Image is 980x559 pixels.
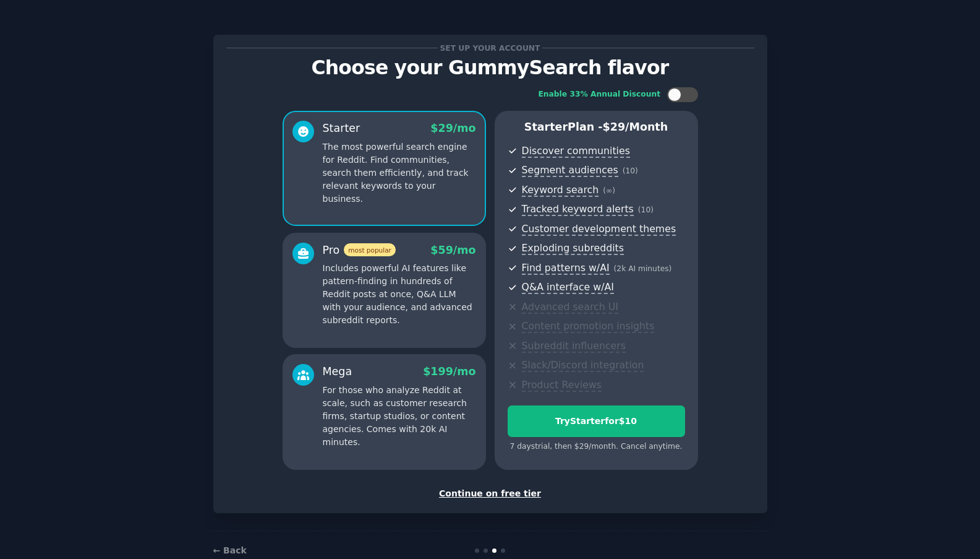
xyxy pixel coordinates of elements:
div: Try Starter for $10 [508,415,684,428]
span: Tracked keyword alerts [522,203,634,216]
span: ( 10 ) [623,167,638,175]
div: Continue on free tier [226,487,754,500]
div: Pro [323,243,396,258]
span: Product Reviews [522,379,602,392]
p: Choose your GummySearch flavor [226,57,754,79]
span: ( ∞ ) [603,186,615,195]
span: ( 10 ) [638,206,654,214]
span: $ 29 /month [603,121,668,133]
div: Mega [323,364,352,379]
div: Enable 33% Annual Discount [539,89,661,100]
button: TryStarterfor$10 [508,405,685,437]
span: ( 2k AI minutes ) [614,264,672,273]
span: Advanced search UI [522,301,618,314]
span: $ 199 /mo [423,365,475,378]
span: Exploding subreddits [522,242,624,255]
span: Discover communities [522,145,630,158]
p: Includes powerful AI features like pattern-finding in hundreds of Reddit posts at once, Q&A LLM w... [323,262,476,327]
span: Keyword search [522,184,599,197]
span: Set up your account [438,41,542,54]
span: Slack/Discord integration [522,359,644,372]
p: Starter Plan - [508,119,685,135]
a: ← Back [213,545,247,555]
span: Find patterns w/AI [522,262,610,275]
span: Content promotion insights [522,320,655,333]
span: Subreddit influencers [522,340,626,353]
div: Starter [323,121,360,136]
span: Customer development themes [522,223,676,236]
span: Segment audiences [522,164,618,177]
span: Q&A interface w/AI [522,281,614,294]
span: $ 59 /mo [430,244,475,256]
p: For those who analyze Reddit at scale, such as customer research firms, startup studios, or conte... [323,384,476,449]
span: most popular [344,243,396,256]
p: The most powerful search engine for Reddit. Find communities, search them efficiently, and track ... [323,141,476,206]
span: $ 29 /mo [430,122,475,134]
div: 7 days trial, then $ 29 /month . Cancel anytime. [508,441,685,453]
